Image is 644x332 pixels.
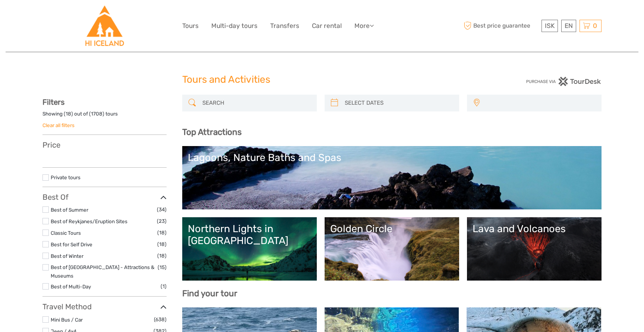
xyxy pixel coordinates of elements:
a: Best of Multi-Day [51,284,91,290]
div: Lava and Volcanoes [473,223,596,235]
div: EN [561,20,576,32]
a: Multi-day tours [211,20,258,31]
h1: Tours and Activities [182,74,462,86]
a: Private tours [51,174,80,180]
h3: Travel Method [42,302,167,311]
span: (18) [157,228,167,237]
a: Golden Circle [330,223,454,275]
input: SELECT DATES [342,97,455,110]
img: PurchaseViaTourDesk.png [526,77,602,86]
span: 0 [592,22,598,29]
div: Showing ( ) out of ( ) tours [42,110,167,122]
a: Lagoons, Nature Baths and Spas [188,152,596,204]
img: Hostelling International [84,6,125,46]
a: Best of [GEOGRAPHIC_DATA] - Attractions & Museums [51,264,154,279]
span: (1) [161,282,167,291]
div: Northern Lights in [GEOGRAPHIC_DATA] [188,223,311,247]
a: Mini Bus / Car [51,317,83,323]
span: (15) [158,263,167,272]
a: Clear all filters [42,122,75,128]
a: Transfers [270,20,299,31]
b: Find your tour [182,288,237,298]
span: (638) [154,315,167,324]
a: Best of Summer [51,207,88,213]
span: (18) [157,252,167,260]
a: Classic Tours [51,230,81,236]
h3: Best Of [42,193,167,202]
input: SEARCH [199,97,313,110]
div: Golden Circle [330,223,454,235]
span: ISK [545,22,555,29]
a: Tours [182,20,199,31]
a: Northern Lights in [GEOGRAPHIC_DATA] [188,223,311,275]
h3: Price [42,140,167,149]
span: (34) [157,205,167,214]
span: (23) [157,217,167,225]
strong: Filters [42,98,64,107]
a: Best of Winter [51,253,83,259]
a: More [354,20,374,31]
span: Best price guarantee [462,20,540,32]
label: 18 [66,110,71,117]
a: Best for Self Drive [51,241,92,247]
a: Car rental [312,20,342,31]
a: Best of Reykjanes/Eruption Sites [51,218,127,224]
span: (18) [157,240,167,249]
div: Lagoons, Nature Baths and Spas [188,152,596,164]
b: Top Attractions [182,127,241,137]
a: Lava and Volcanoes [473,223,596,275]
label: 1708 [91,110,102,117]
